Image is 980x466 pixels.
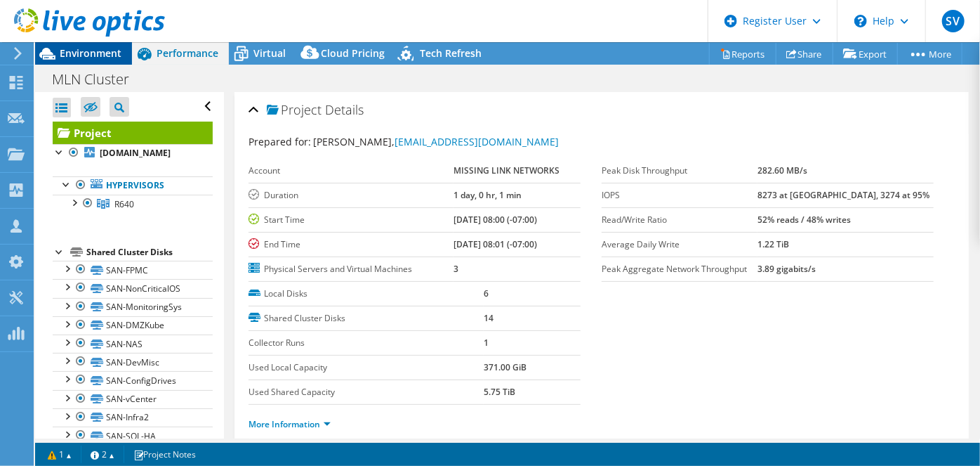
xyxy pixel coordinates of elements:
[833,43,898,65] a: Export
[53,261,213,279] a: SAN-FPMC
[53,195,213,213] a: R640
[249,164,453,178] label: Account
[86,244,213,261] div: Shared Cluster Disks
[757,263,816,275] b: 3.89 gigabits/s
[53,176,213,195] a: Hypervisors
[484,337,489,349] b: 1
[453,238,537,250] b: [DATE] 08:01 (-07:00)
[81,446,124,463] a: 2
[453,189,522,201] b: 1 day, 0 hr, 1 min
[249,213,453,227] label: Start Time
[602,213,757,227] label: Read/Write Ratio
[313,135,559,148] span: [PERSON_NAME],
[249,418,331,430] a: More Information
[484,386,515,398] b: 5.75 TiB
[38,446,81,463] a: 1
[46,72,151,87] h1: MLN Cluster
[757,164,807,176] b: 282.60 MB/s
[602,238,757,252] label: Average Daily Write
[53,335,213,353] a: SAN-NAS
[249,336,484,350] label: Collector Runs
[267,103,322,117] span: Project
[53,390,213,408] a: SAN-vCenter
[53,427,213,445] a: SAN-SQL-HA
[53,144,213,162] a: [DOMAIN_NAME]
[114,198,134,210] span: R640
[453,214,537,226] b: [DATE] 08:00 (-07:00)
[854,15,867,27] svg: \n
[157,46,218,60] span: Performance
[249,385,484,399] label: Used Shared Capacity
[325,101,364,118] span: Details
[942,10,965,32] span: SV
[249,135,311,148] label: Prepared for:
[709,43,776,65] a: Reports
[602,164,757,178] label: Peak Disk Throughput
[249,238,453,252] label: End Time
[453,164,559,176] b: MISSING LINK NETWORKS
[484,361,527,373] b: 371.00 GiB
[53,122,213,144] a: Project
[602,262,757,276] label: Peak Aggregate Network Throughput
[249,287,484,301] label: Local Disks
[53,298,213,316] a: SAN-MonitoringSys
[420,46,482,60] span: Tech Refresh
[776,43,833,65] a: Share
[53,316,213,335] a: SAN-DMZKube
[53,353,213,371] a: SAN-DevMisc
[453,263,458,275] b: 3
[53,371,213,389] a: SAN-ConfigDrives
[757,189,929,201] b: 8273 at [GEOGRAPHIC_DATA], 3274 at 95%
[53,279,213,297] a: SAN-NonCriticalOS
[124,446,206,463] a: Project Notes
[757,238,789,250] b: 1.22 TiB
[53,408,213,427] a: SAN-Infra2
[249,262,453,276] label: Physical Servers and Virtual Machines
[60,46,121,60] span: Environment
[253,46,286,60] span: Virtual
[602,188,757,202] label: IOPS
[249,311,484,325] label: Shared Cluster Disks
[249,361,484,375] label: Used Local Capacity
[395,135,559,148] a: [EMAIL_ADDRESS][DOMAIN_NAME]
[897,43,962,65] a: More
[757,214,851,226] b: 52% reads / 48% writes
[484,312,494,324] b: 14
[484,287,489,299] b: 6
[249,188,453,202] label: Duration
[321,46,385,60] span: Cloud Pricing
[100,147,171,159] b: [DOMAIN_NAME]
